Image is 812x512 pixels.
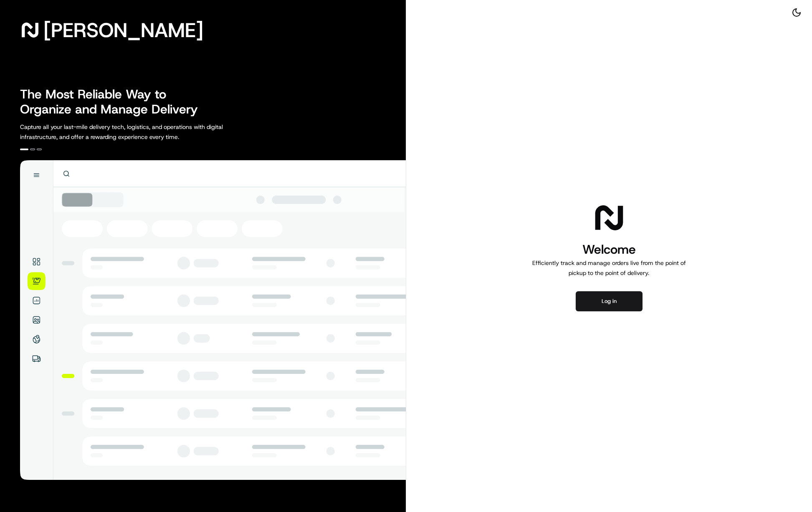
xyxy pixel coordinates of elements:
[20,160,406,480] img: illustration
[576,291,643,311] button: Log in
[20,87,207,117] h2: The Most Reliable Way to Organize and Manage Delivery
[529,241,689,258] h1: Welcome
[43,22,203,38] span: [PERSON_NAME]
[529,258,689,278] p: Efficiently track and manage orders live from the point of pickup to the point of delivery.
[20,122,261,142] p: Capture all your last-mile delivery tech, logistics, and operations with digital infrastructure, ...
